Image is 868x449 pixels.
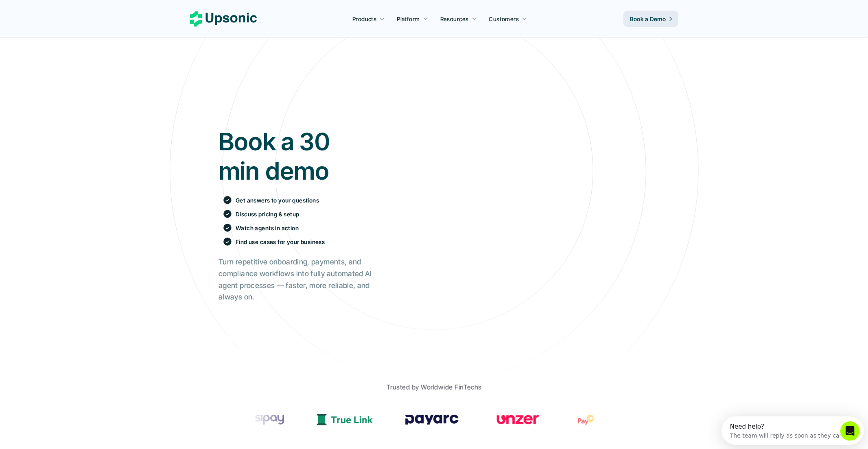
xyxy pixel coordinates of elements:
div: Need help? [9,7,122,13]
p: Products [352,15,376,23]
p: Get answers to your questions [236,196,319,205]
p: Book a Demo [630,15,666,23]
p: Find use cases for your business [236,238,325,246]
p: Customers [489,15,519,23]
p: Discuss pricing & setup [236,210,300,218]
a: Book a Demo [623,11,678,27]
iframe: Intercom live chat [840,421,860,441]
a: Products [348,11,390,26]
div: The team will reply as soon as they can [9,13,122,22]
p: Resources [440,15,469,23]
iframe: Intercom live chat discovery launcher [722,416,864,445]
p: Platform [397,15,420,23]
div: Open Intercom Messenger [3,3,146,26]
p: Watch agents in action [236,224,299,232]
h2: Turn repetitive onboarding, payments, and compliance workflows into fully automated AI agent proc... [219,256,372,303]
p: Trusted by Worldwide FinTechs [387,381,482,393]
h1: Book a 30 min demo [219,127,372,185]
